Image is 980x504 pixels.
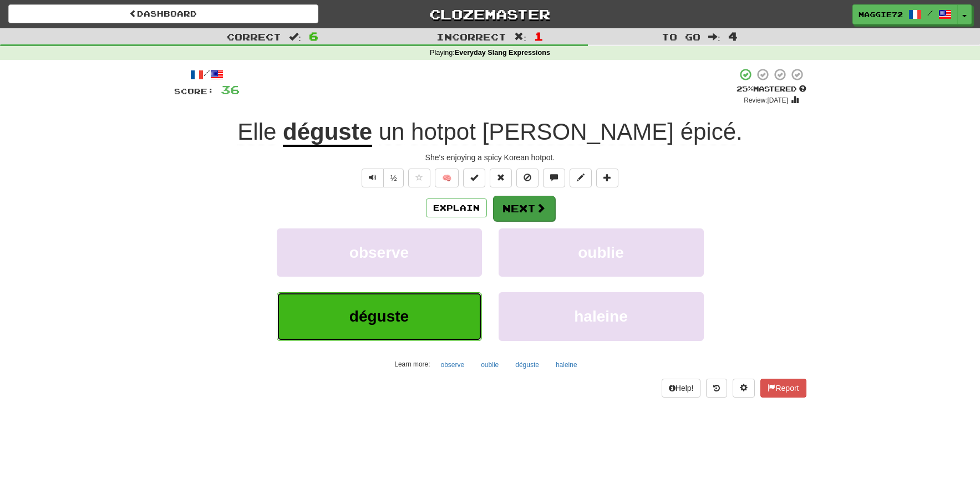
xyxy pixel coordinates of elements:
span: To go [662,31,700,42]
span: oublie [578,244,623,261]
button: Set this sentence to 100% Mastered (alt+m) [463,169,485,187]
span: Score: [174,86,214,96]
button: Discuss sentence (alt+u) [543,169,565,187]
span: : [289,32,301,42]
small: Review: [DATE] [744,96,788,104]
a: Maggie72 / [852,4,958,24]
button: Ignore sentence (alt+i) [516,169,539,187]
span: un [379,119,405,145]
span: observe [349,244,409,261]
button: Add to collection (alt+a) [596,169,618,187]
span: : [708,32,720,42]
span: Incorrect [436,31,506,42]
button: Next [493,196,555,221]
button: déguste [509,357,545,373]
button: observe [277,228,482,277]
button: Explain [426,198,487,217]
div: / [174,68,240,82]
button: oublie [475,357,505,373]
u: déguste [283,119,372,147]
button: Round history (alt+y) [706,379,727,398]
small: Learn more: [394,360,430,368]
span: Correct [227,31,281,42]
button: haleine [499,292,704,340]
div: Text-to-speech controls [359,169,404,187]
div: Mastered [737,84,806,94]
span: hotpot [411,119,476,145]
button: oublie [499,228,704,277]
span: / [927,9,933,17]
span: 4 [728,29,738,43]
button: Help! [662,379,701,398]
button: observe [434,357,470,373]
span: 1 [534,29,544,43]
button: Edit sentence (alt+d) [570,169,592,187]
button: déguste [277,292,482,340]
span: haleine [574,308,627,325]
span: 36 [221,83,240,96]
span: Maggie72 [859,9,903,19]
span: : [514,32,526,42]
span: . [372,119,743,145]
button: Play sentence audio (ctl+space) [362,169,384,187]
div: She's enjoying a spicy Korean hotpot. [174,152,806,163]
button: ½ [383,169,404,187]
span: 25 % [737,84,753,93]
button: Report [760,379,806,398]
span: Elle [237,119,276,145]
a: Dashboard [8,4,318,23]
button: Favorite sentence (alt+f) [408,169,430,187]
span: épicé [681,119,736,145]
button: haleine [550,357,583,373]
span: [PERSON_NAME] [483,119,674,145]
button: Reset to 0% Mastered (alt+r) [490,169,512,187]
span: 4 [488,70,507,98]
span: + [469,68,488,101]
span: déguste [349,308,409,325]
span: 6 [309,29,318,43]
button: 🧠 [435,169,459,187]
strong: Everyday Slang Expressions [455,49,550,57]
a: Clozemaster [335,4,645,24]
